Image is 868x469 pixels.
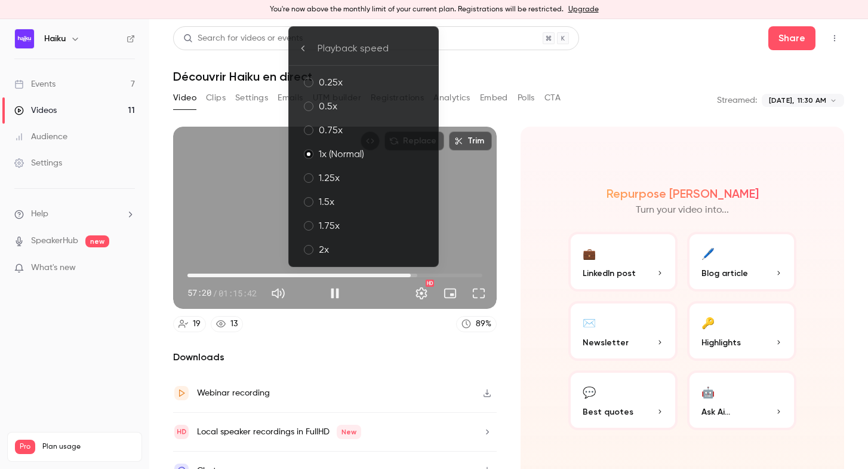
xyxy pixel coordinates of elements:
div: 2x [319,243,429,257]
div: 1.75x [319,219,429,233]
div: 1.5x [319,195,429,209]
div: 0.75x [319,123,429,137]
div: 1.25x [319,171,429,185]
div: 1x (Normal) [319,147,429,161]
ul: Settings [289,27,438,266]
